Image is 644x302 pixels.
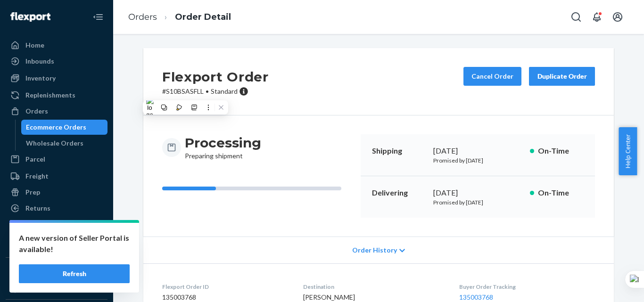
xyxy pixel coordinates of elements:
dt: Buyer Order Tracking [459,283,595,291]
div: Prep [25,188,40,197]
div: Returns [25,204,50,213]
button: Open notifications [587,8,606,26]
p: Promised by [DATE] [433,156,522,164]
ol: breadcrumbs [121,3,239,31]
div: Parcel [25,155,45,164]
a: Inbounds [6,54,107,69]
button: Close Navigation [89,8,107,26]
div: Orders [25,106,48,116]
a: Billing [6,235,107,250]
img: Flexport logo [10,12,50,22]
p: Promised by [DATE] [433,198,522,206]
button: Cancel Order [463,67,521,86]
a: Returns [6,201,107,216]
a: Replenishments [6,88,107,103]
button: Help Center [619,127,637,175]
a: Ecommerce Orders [21,120,108,135]
div: Wholesale Orders [26,139,83,148]
a: Order Detail [175,12,231,22]
div: [DATE] [433,146,522,156]
a: Reporting [6,218,107,233]
button: Open account menu [608,8,627,26]
p: On-Time [538,146,584,156]
button: Integrations [6,265,107,280]
p: Delivering [372,188,426,198]
div: Ecommerce Orders [26,122,86,132]
dt: Destination [303,283,444,291]
dt: Flexport Order ID [162,283,288,291]
h2: Flexport Order [162,67,269,87]
p: Shipping [372,146,426,156]
p: A new version of Seller Portal is available! [19,232,130,255]
a: Parcel [6,152,107,167]
p: # S10BSASFLL [162,87,269,96]
dd: 135003768 [162,293,288,302]
div: Preparing shipment [185,134,261,161]
button: Duplicate Order [529,67,595,86]
div: Duplicate Order [537,72,587,81]
a: Inventory [6,71,107,86]
button: Refresh [19,264,130,283]
a: Orders [6,104,107,119]
a: Add Integration [6,284,107,295]
iframe: Opens a widget where you can chat to one of our agents [584,274,635,297]
span: • [206,87,209,95]
div: Home [25,41,44,50]
span: Order History [352,245,397,255]
div: Inbounds [25,57,54,66]
p: On-Time [538,188,584,198]
a: Wholesale Orders [21,136,108,151]
div: [DATE] [433,188,522,198]
a: Prep [6,185,107,200]
h3: Processing [185,134,261,151]
div: Inventory [25,73,56,83]
button: Open Search Box [567,8,586,26]
a: Orders [128,12,157,22]
div: Replenishments [25,90,75,100]
a: 135003768 [459,293,493,301]
a: Freight [6,169,107,184]
div: Freight [25,171,49,181]
a: Home [6,38,107,53]
span: Standard [211,87,238,95]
